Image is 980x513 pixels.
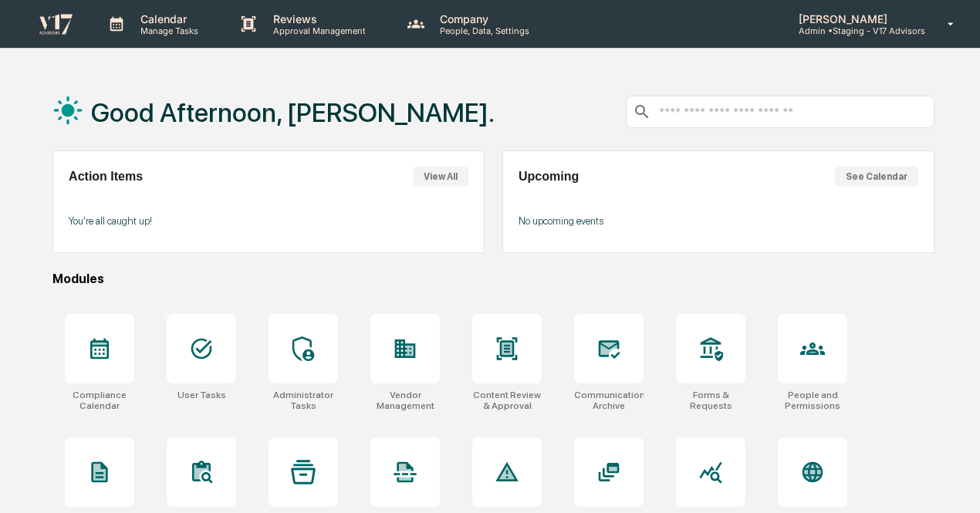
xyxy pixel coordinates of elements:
[676,390,745,411] div: Forms & Requests
[472,390,542,411] div: Content Review & Approval
[519,215,918,227] p: No upcoming events
[177,390,226,400] div: User Tasks
[261,12,373,25] p: Reviews
[786,12,925,25] p: [PERSON_NAME]
[52,272,934,286] div: Modules
[69,170,143,184] h2: Action Items
[574,390,644,411] div: Communications Archive
[261,25,373,36] p: Approval Management
[931,462,972,504] iframe: Open customer support
[413,167,468,187] button: View All
[91,97,495,128] h1: Good Afternoon, [PERSON_NAME].
[370,390,440,411] div: Vendor Management
[269,390,338,411] div: Administrator Tasks
[786,25,925,36] p: Admin • Staging - V17 Advisors
[65,390,134,411] div: Compliance Calendar
[37,12,74,35] img: logo
[835,167,918,187] button: See Calendar
[778,390,847,411] div: People and Permissions
[69,215,468,227] p: You're all caught up!
[519,170,579,184] h2: Upcoming
[427,25,537,36] p: People, Data, Settings
[128,25,206,36] p: Manage Tasks
[128,12,206,25] p: Calendar
[427,12,537,25] p: Company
